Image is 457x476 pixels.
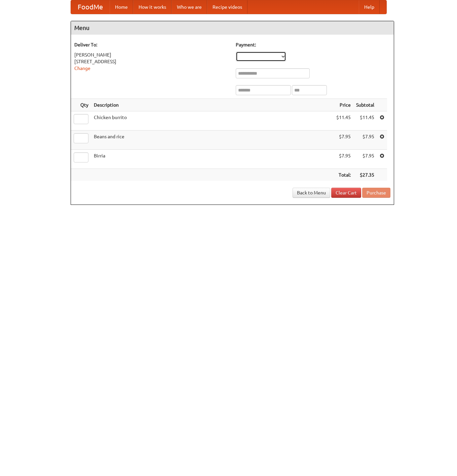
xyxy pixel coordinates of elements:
th: Qty [71,99,91,111]
a: How it works [133,0,172,14]
th: Total: [334,169,353,181]
h5: Payment: [236,41,390,48]
a: Home [110,0,133,14]
th: Description [91,99,334,111]
td: $11.45 [334,111,353,131]
td: Chicken burrito [91,111,334,131]
div: [STREET_ADDRESS] [74,58,229,65]
td: $11.45 [353,111,377,131]
td: $7.95 [353,131,377,150]
td: $7.95 [334,150,353,169]
a: Change [74,66,90,71]
a: Help [359,0,380,14]
div: [PERSON_NAME] [74,51,229,58]
td: $7.95 [334,131,353,150]
a: Recipe videos [207,0,247,14]
td: Birria [91,150,334,169]
td: $7.95 [353,150,377,169]
th: Subtotal [353,99,377,111]
button: Purchase [362,188,390,198]
td: Beans and rice [91,131,334,150]
h5: Deliver To: [74,41,229,48]
a: Clear Cart [331,188,361,198]
a: Who we are [172,0,207,14]
a: FoodMe [71,0,110,14]
th: Price [334,99,353,111]
a: Back to Menu [293,188,330,198]
th: $27.35 [353,169,377,181]
h4: Menu [71,21,394,35]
